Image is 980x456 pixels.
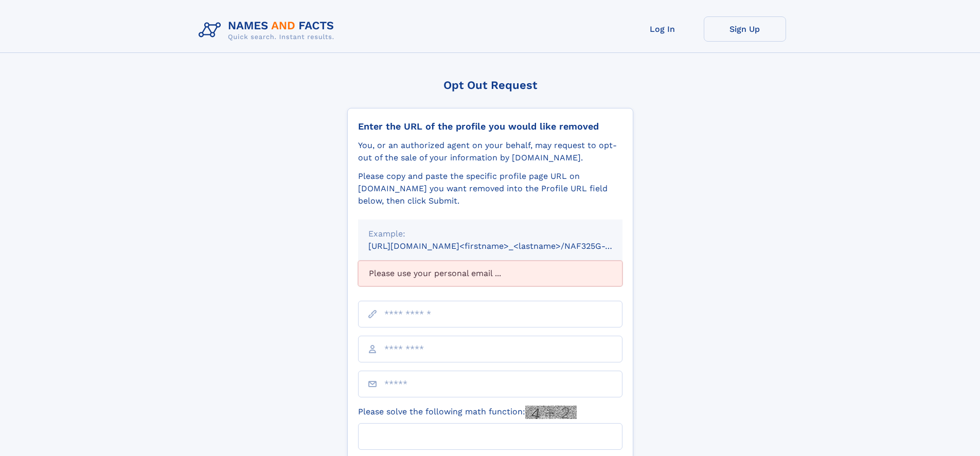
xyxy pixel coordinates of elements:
a: Log In [621,16,704,42]
label: Please solve the following math function: [358,406,577,419]
div: Example: [368,228,612,240]
a: Sign Up [704,16,786,42]
div: You, or an authorized agent on your behalf, may request to opt-out of the sale of your informatio... [358,139,622,164]
img: Logo Names and Facts [194,16,343,44]
small: [URL][DOMAIN_NAME]<firstname>_<lastname>/NAF325G-xxxxxxxx [368,241,642,251]
div: Please use your personal email ... [358,261,622,286]
div: Enter the URL of the profile you would like removed [358,121,622,132]
div: Opt Out Request [347,79,633,92]
div: Please copy and paste the specific profile page URL on [DOMAIN_NAME] you want removed into the Pr... [358,170,622,207]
